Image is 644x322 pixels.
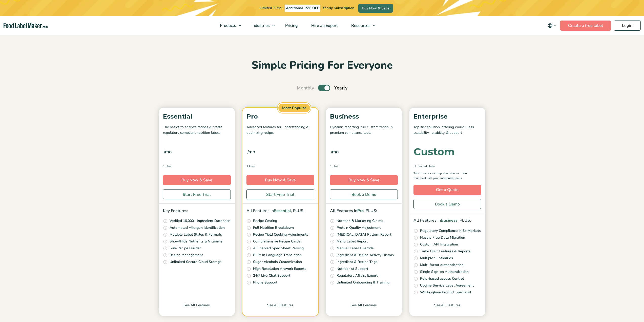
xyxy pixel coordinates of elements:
p: Nutritionist Support [337,266,368,272]
p: Pro [246,112,314,121]
p: Role-based access Control [420,276,464,281]
p: Hassle Free Data Migration [420,235,465,240]
p: Unlimited Secure Cloud Storage [170,259,222,265]
p: Key Features: [163,208,231,214]
a: Book a Demo [330,189,398,199]
p: Single Sign-on Authentication [420,269,469,275]
a: Buy Now & Save [163,175,231,185]
p: Tailor Built Features & Reports [420,249,470,254]
p: Unlimited Onboarding & Training [337,280,389,285]
a: See All Features [326,302,402,316]
p: Ingredient & Recipe Tags [337,259,377,265]
span: Monthly [297,85,314,91]
a: Get a Quote [413,185,481,195]
span: 1 User [330,164,339,168]
label: Toggle [318,85,330,91]
a: Buy Now & Save [358,4,393,13]
span: Products [218,23,237,28]
p: All Features in , PLUS: [330,208,398,214]
p: AI Enabled Spec Sheet Parsing [253,245,304,251]
p: Regulatory Affairs Expert [337,273,378,278]
div: Custom [413,147,455,157]
p: Talk to us for a comprehensive solution that meets all your enterprise needs [413,171,472,181]
a: Buy Now & Save [246,175,314,185]
a: Start Free Trial [163,189,231,199]
p: Phone Support [253,280,277,285]
p: Business [330,112,398,121]
span: Unlimited Users [413,164,435,168]
p: Sugar Alcohols Customization [253,259,302,265]
p: Full Nutrition Breakdown [253,225,294,231]
p: Recipe Costing [253,218,277,224]
a: Products [213,16,244,35]
a: Resources [345,16,378,35]
p: White-glove Product Specialist [420,290,471,295]
span: /mo [331,148,339,155]
p: Multi-factor authentication [420,262,464,268]
p: All Features in , PLUS: [246,208,314,214]
p: Show/Hide Nutrients & Vitamins [170,239,222,244]
span: Yearly Subscription [323,6,354,10]
p: Uptime Service Level Agreement [420,283,474,288]
span: /mo [164,148,172,155]
p: Built-In Language Translation [253,252,302,258]
p: Automated Allergen Identification [170,225,225,231]
a: Book a Demo [413,199,481,209]
a: Login [614,21,641,31]
a: Create a free label [560,21,611,31]
p: Essential [163,112,231,121]
span: 1 User [163,164,172,168]
span: 1 User [246,164,255,168]
span: Resources [350,23,371,28]
p: Custom API Integration [420,242,458,247]
span: /mo [247,148,255,155]
p: Protein Quality Adjustment [337,225,381,231]
span: Additional 15% OFF [285,5,320,12]
a: See All Features [159,302,235,316]
p: Nutrition & Marketing Claims [337,218,383,224]
p: Advanced features for understanding & optimizing recipes [246,124,314,136]
p: High Resolution Artwork Exports [253,266,306,272]
a: Buy Now & Save [330,175,398,185]
span: Pro [357,208,364,214]
a: Hire an Expert [305,16,343,35]
p: Sub-Recipe Builder [170,245,201,251]
p: Manual Label Override [337,245,374,251]
p: The basics to analyze recipes & create regulatory compliant nutrition labels [163,124,231,136]
span: Industries [250,23,270,28]
p: Enterprise [413,112,481,121]
p: Menu Label Report [337,239,368,244]
span: Essential [274,208,291,214]
p: Multiple Label Styles & Formats [170,232,222,237]
p: Verified 10,000+ Ingredient Database [170,218,230,224]
span: Yearly [334,85,347,91]
span: Pricing [284,23,298,28]
span: Limited Time! [260,6,282,10]
a: Start Free Trial [246,189,314,199]
p: Top-tier solution, offering world Class scalability, reliability, & support [413,124,481,136]
a: Industries [245,16,277,35]
p: All Features in , PLUS: [413,217,481,224]
span: Most Popular [278,103,311,113]
p: Dynamic reporting, full customization, & premium compliance tools [330,124,398,136]
p: [MEDICAL_DATA] Pattern Report [337,232,391,237]
p: Regulatory Compliance in 8+ Markets [420,228,481,234]
p: Comprehensive Recipe Cards [253,239,300,244]
a: Pricing [279,16,303,35]
p: Recipe Yield Cooking Adjustments [253,232,308,237]
p: 24/7 Live Chat Support [253,273,290,278]
span: Business [441,218,458,223]
h2: Simple Pricing For Everyone [156,59,488,72]
p: Recipe Management [170,252,203,258]
span: Hire an Expert [310,23,338,28]
p: Multiple Subsidaries [420,255,453,261]
a: See All Features [242,302,318,316]
a: See All Features [409,302,485,316]
p: Ingredient & Recipe Activity History [337,252,394,258]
